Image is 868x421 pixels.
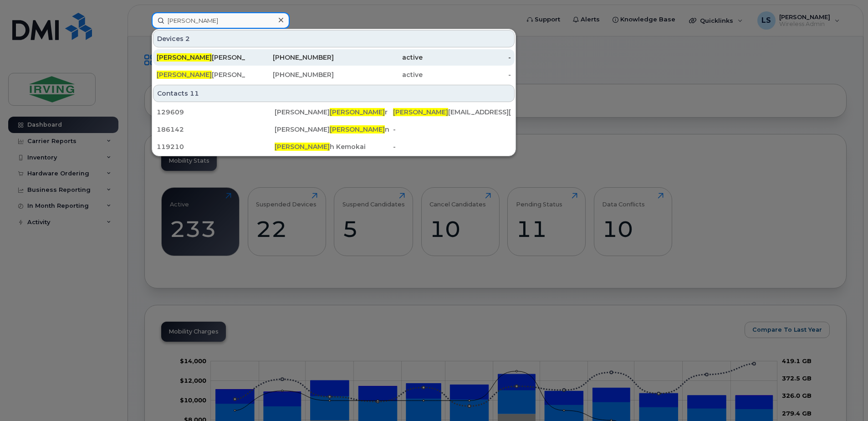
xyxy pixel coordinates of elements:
div: - [423,53,511,62]
div: - [393,142,511,151]
a: 119210[PERSON_NAME]h Kemokai- [153,139,515,155]
div: [PERSON_NAME] [157,70,245,79]
div: 119210 [157,142,275,151]
div: - [393,125,511,134]
div: [PERSON_NAME] r [275,108,393,117]
span: [PERSON_NAME] [157,71,212,79]
span: 11 [190,89,199,98]
div: h Kemokai [275,142,393,151]
div: active [334,53,423,62]
span: [PERSON_NAME] [330,108,385,116]
div: 129609 [157,108,275,117]
a: 186142[PERSON_NAME][PERSON_NAME]n- [153,121,515,138]
div: Devices [153,30,515,47]
div: - [423,70,511,79]
span: 2 [185,34,190,43]
div: [PERSON_NAME] [157,53,245,62]
div: [PHONE_NUMBER] [245,70,334,79]
div: active [334,70,423,79]
a: 129609[PERSON_NAME][PERSON_NAME]r[PERSON_NAME][EMAIL_ADDRESS][DOMAIN_NAME] [153,104,515,120]
span: [PERSON_NAME] [330,125,385,133]
span: [PERSON_NAME] [275,143,330,151]
div: Contacts [153,85,515,102]
div: 186142 [157,125,275,134]
span: [PERSON_NAME] [157,53,212,62]
div: [EMAIL_ADDRESS][DOMAIN_NAME] [393,108,511,117]
div: [PHONE_NUMBER] [245,53,334,62]
a: [PERSON_NAME][PERSON_NAME][PHONE_NUMBER]active- [153,67,515,83]
span: [PERSON_NAME] [393,108,448,116]
a: [PERSON_NAME][PERSON_NAME][PHONE_NUMBER]active- [153,49,515,66]
div: [PERSON_NAME] n [275,125,393,134]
